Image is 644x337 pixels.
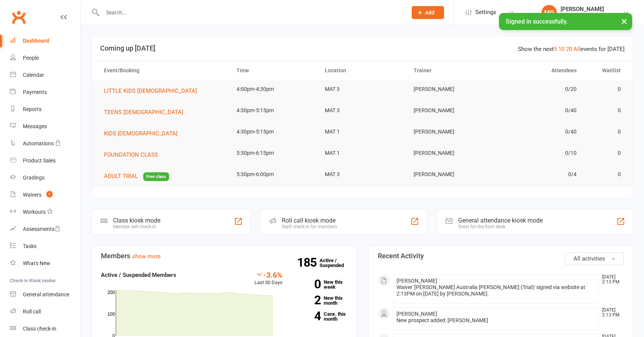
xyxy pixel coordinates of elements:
span: [PERSON_NAME] [396,311,437,317]
th: Trainer [407,61,495,80]
button: ADULT TRIALFree class [104,172,169,181]
td: 0 [583,80,628,98]
div: Assessments [23,226,61,232]
a: Calendar [10,67,80,84]
th: Time [230,61,318,80]
td: [PERSON_NAME] [407,165,495,183]
div: Class kiosk mode [113,217,160,224]
div: Automations [23,140,54,146]
div: Workouts [23,209,46,215]
a: Product Sales [10,152,80,169]
a: Clubworx [9,8,28,27]
div: People [23,55,39,61]
a: show more [132,253,161,260]
div: Staff check-in for members [282,224,337,229]
div: Messages [23,123,47,129]
td: MAT 1 [318,123,406,141]
td: MAT 3 [318,102,406,119]
td: 4:30pm-5:15pm [230,123,318,141]
div: Payments [23,89,47,95]
div: New prospect added: [PERSON_NAME] [396,317,596,324]
input: Search... [100,7,402,18]
div: Class check-in [23,326,56,332]
a: Assessments [10,221,80,238]
a: All [574,46,580,52]
a: Dashboard [10,32,80,49]
span: Add [425,10,435,16]
button: All activities [565,252,624,265]
td: 0 [583,123,628,141]
span: KIDS [DEMOGRAPHIC_DATA] [104,130,177,137]
button: × [617,13,631,29]
td: 0/10 [495,144,583,162]
div: Dashboard [23,38,49,44]
h3: Members [101,252,347,260]
div: General attendance [23,291,69,297]
div: Gradings [23,175,45,181]
div: What's New [23,260,50,266]
a: 20 [566,46,572,52]
a: 0New this week [294,280,347,289]
th: Waitlist [583,61,628,80]
span: Free class [143,172,169,181]
td: 0 [583,102,628,119]
td: MAT 3 [318,80,406,98]
button: LITTLE KIDS [DEMOGRAPHIC_DATA] [104,86,202,95]
strong: 4 [294,310,321,322]
td: 0 [583,144,628,162]
a: Roll call [10,303,80,320]
h3: Recent Activity [378,252,624,260]
td: 0 [583,165,628,183]
div: Great for the front desk [458,224,543,229]
th: Location [318,61,406,80]
a: 5 [554,46,557,52]
div: Product Sales [23,157,56,164]
div: Last 30 Days [254,270,283,287]
a: 4Canx. this month [294,312,347,321]
strong: 0 [294,278,321,290]
a: 185Active / Suspended [320,252,353,273]
td: [PERSON_NAME] [407,123,495,141]
h3: Coming up [DATE] [100,45,625,52]
a: Tasks [10,238,80,255]
div: Waiver '[PERSON_NAME] Australia [PERSON_NAME] (Trial)' signed via website at 2:13PM on [DATE] by ... [396,284,596,297]
a: Gradings [10,169,80,186]
a: What's New [10,255,80,272]
time: [DATE] 2:13 PM [598,308,623,318]
span: All activities [574,255,605,262]
a: Waivers 1 [10,186,80,203]
span: [PERSON_NAME] [396,278,437,284]
span: Signed in successfully. [506,18,568,25]
th: Attendees [495,61,583,80]
td: 5:30pm-6:15pm [230,144,318,162]
td: 0/40 [495,123,583,141]
div: MG [542,5,557,20]
button: FOUNDATION CLASS [104,150,163,159]
a: People [10,49,80,67]
div: Roll call kiosk mode [282,217,337,224]
a: 2New this month [294,296,347,305]
strong: 185 [297,257,320,268]
a: Workouts [10,203,80,221]
button: TEENS [DEMOGRAPHIC_DATA] [104,108,189,117]
div: -3.6% [254,270,283,279]
div: Waivers [23,192,42,198]
td: 0/40 [495,102,583,119]
td: MAT 3 [318,165,406,183]
strong: 2 [294,294,321,306]
div: Roll call [23,308,41,315]
div: [PERSON_NAME] [561,6,619,13]
td: 5:30pm-6:00pm [230,165,318,183]
a: General attendance kiosk mode [10,286,80,303]
div: General attendance kiosk mode [458,217,543,224]
button: KIDS [DEMOGRAPHIC_DATA] [104,129,183,138]
time: [DATE] 2:13 PM [598,275,623,285]
td: [PERSON_NAME] [407,144,495,162]
th: Event/Booking [97,61,230,80]
div: Member self check-in [113,224,160,229]
a: Payments [10,84,80,101]
span: 1 [46,191,53,197]
a: 10 [558,46,564,52]
a: Messages [10,118,80,135]
td: 0/4 [495,165,583,183]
